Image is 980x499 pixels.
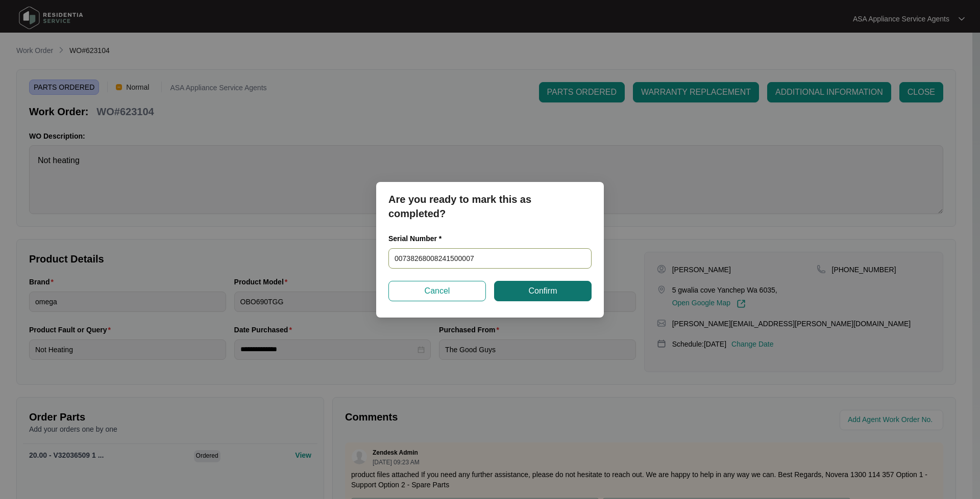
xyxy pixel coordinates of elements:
[388,206,592,221] p: completed?
[425,285,450,297] span: Cancel
[528,285,557,297] span: Confirm
[388,233,449,244] label: Serial Number *
[494,281,592,301] button: Confirm
[388,192,592,206] p: Are you ready to mark this as
[388,281,486,301] button: Cancel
